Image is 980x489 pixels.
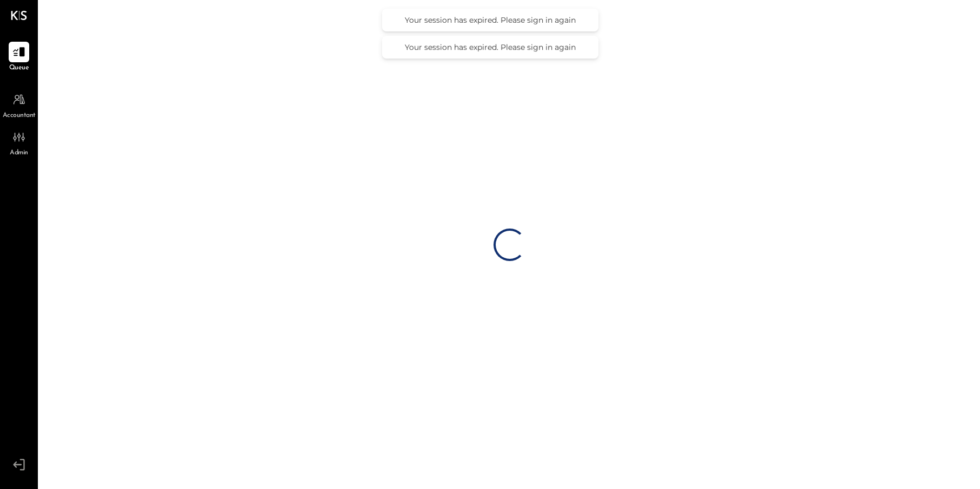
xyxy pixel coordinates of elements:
[3,111,36,121] span: Accountant
[393,42,588,52] div: Your session has expired. Please sign in again
[1,127,37,158] a: Admin
[10,148,28,158] span: Admin
[1,89,37,121] a: Accountant
[1,42,37,73] a: Queue
[393,15,588,25] div: Your session has expired. Please sign in again
[9,63,29,73] span: Queue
